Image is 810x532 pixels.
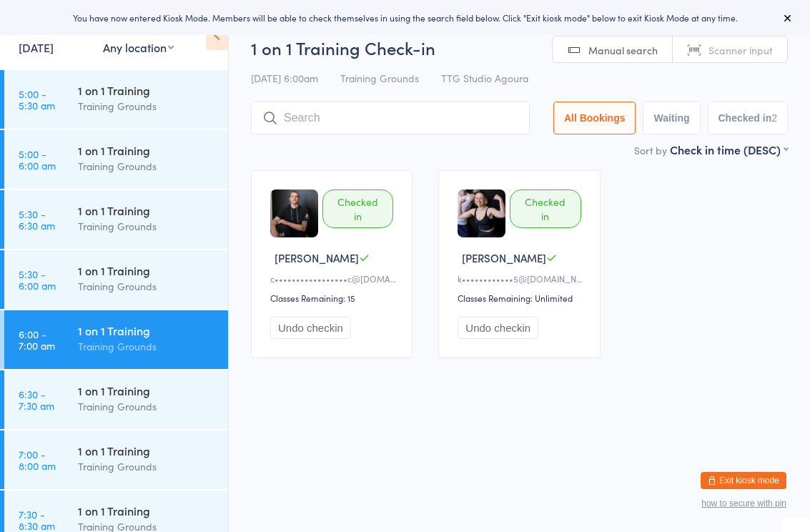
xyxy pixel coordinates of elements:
div: Training Grounds [78,218,216,235]
span: Scanner input [708,43,773,57]
span: [PERSON_NAME] [462,250,546,265]
div: Classes Remaining: 15 [270,292,397,304]
a: 5:30 -6:30 am1 on 1 TrainingTraining Grounds [4,190,228,249]
div: 1 on 1 Training [78,383,216,398]
div: Training Grounds [78,398,216,415]
button: All Bookings [553,102,636,134]
div: Checked in [510,189,581,228]
div: Training Grounds [78,458,216,475]
button: Undo checkin [270,317,351,339]
div: Training Grounds [78,98,216,114]
div: Training Grounds [78,338,216,355]
div: 1 on 1 Training [78,262,216,278]
span: Manual search [588,43,658,57]
a: 6:00 -7:00 am1 on 1 TrainingTraining Grounds [4,310,228,369]
div: You have now entered Kiosk Mode. Members will be able to check themselves in using the search fie... [23,11,787,24]
div: Any location [103,39,174,55]
time: 7:30 - 8:30 am [19,508,55,531]
div: Training Grounds [78,278,216,295]
div: c•••••••••••••••••c@[DOMAIN_NAME] [270,272,397,285]
span: [DATE] 6:00am [251,71,318,85]
time: 5:00 - 6:00 am [19,148,56,171]
div: 1 on 1 Training [78,202,216,218]
span: Training Grounds [340,71,419,85]
a: 5:00 -6:00 am1 on 1 TrainingTraining Grounds [4,130,228,189]
div: Check in time (DESC) [670,142,788,157]
div: 1 on 1 Training [78,82,216,98]
time: 6:00 - 7:00 am [19,328,55,351]
a: 7:00 -8:00 am1 on 1 TrainingTraining Grounds [4,430,228,489]
a: 5:30 -6:00 am1 on 1 TrainingTraining Grounds [4,250,228,309]
a: 6:30 -7:30 am1 on 1 TrainingTraining Grounds [4,370,228,429]
div: 2 [771,112,777,124]
input: Search [251,102,530,134]
button: Checked in2 [708,102,789,134]
div: Training Grounds [78,158,216,174]
div: Checked in [322,189,393,228]
time: 5:30 - 6:00 am [19,268,56,291]
div: 1 on 1 Training [78,142,216,158]
h2: 1 on 1 Training Check-in [251,36,788,59]
button: Undo checkin [458,317,538,339]
button: how to secure with pin [701,498,786,508]
div: 1 on 1 Training [78,322,216,338]
img: image1720832138.png [270,189,318,237]
img: image1722972595.png [458,189,505,237]
time: 7:00 - 8:00 am [19,448,56,471]
a: [DATE] [19,39,54,55]
time: 6:30 - 7:30 am [19,388,54,411]
div: k••••••••••••5@[DOMAIN_NAME] [458,272,585,285]
div: Classes Remaining: Unlimited [458,292,585,304]
span: [PERSON_NAME] [275,250,359,265]
a: 5:00 -5:30 am1 on 1 TrainingTraining Grounds [4,70,228,129]
time: 5:30 - 6:30 am [19,208,55,231]
label: Sort by [634,143,667,157]
button: Exit kiosk mode [701,472,786,489]
div: 1 on 1 Training [78,443,216,458]
div: 1 on 1 Training [78,503,216,518]
span: TTG Studio Agoura [441,71,528,85]
button: Waiting [643,102,700,134]
time: 5:00 - 5:30 am [19,88,55,111]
